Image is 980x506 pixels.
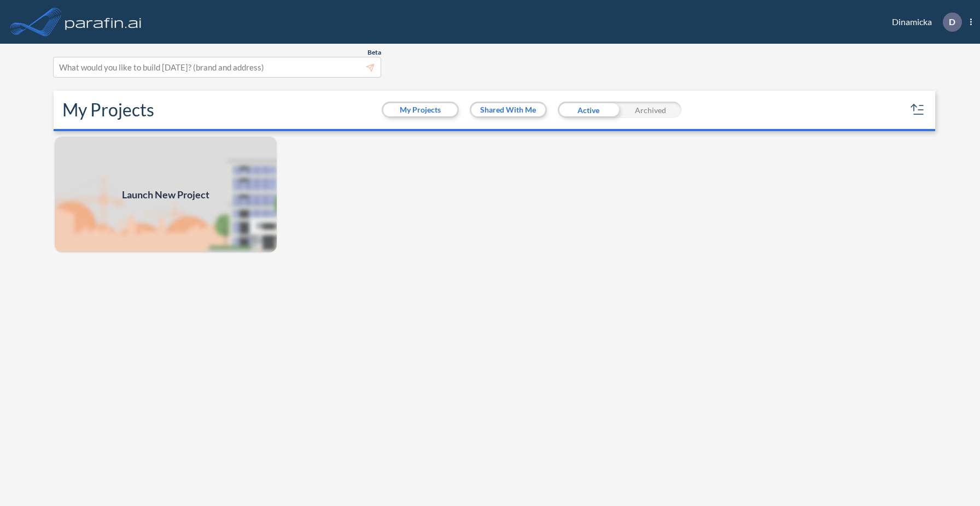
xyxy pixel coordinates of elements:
span: Beta [367,48,381,57]
button: Shared With Me [471,103,545,116]
h2: My Projects [62,99,154,120]
div: Archived [620,102,681,118]
span: Launch New Project [122,187,209,202]
a: Launch New Project [54,136,278,254]
button: sort [909,101,926,119]
div: Active [558,102,620,118]
button: My Projects [383,103,457,116]
p: D [949,17,955,27]
div: Dinamicka [876,13,972,32]
img: add [54,136,278,254]
img: logo [63,11,144,33]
